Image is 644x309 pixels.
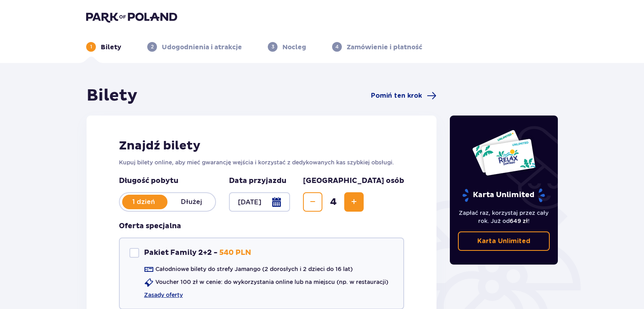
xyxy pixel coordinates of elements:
button: Decrease [303,192,322,212]
p: Całodniowe bilety do strefy Jamango (2 dorosłych i 2 dzieci do 16 lat) [155,265,353,273]
p: 1 [90,43,92,50]
p: Oferta specjalna [119,221,181,231]
h1: Bilety [87,86,138,106]
span: Pomiń ten krok [371,91,422,100]
p: 3 [271,43,274,50]
p: Karta Unlimited [477,237,530,246]
p: Kupuj bilety online, aby mieć gwarancję wejścia i korzystać z dedykowanych kas szybkiej obsługi. [119,158,404,166]
p: Data przyjazdu [229,176,286,186]
h2: Znajdź bilety [119,138,404,153]
p: Nocleg [282,43,306,52]
a: Pomiń ten krok [371,91,436,101]
p: 4 [335,43,339,50]
p: 540 PLN [219,248,251,258]
a: Zasady oferty [144,291,183,299]
span: 649 zł [510,218,528,224]
p: Dłużej [167,198,215,206]
p: 1 dzień [120,198,167,206]
span: 4 [324,196,343,208]
button: Increase [344,192,364,212]
a: Karta Unlimited [458,231,550,251]
p: Bilety [101,43,121,52]
p: Udogodnienia i atrakcje [162,43,242,52]
p: [GEOGRAPHIC_DATA] osób [303,176,404,186]
p: Pakiet Family 2+2 - [144,248,218,258]
p: 2 [151,43,154,50]
p: Karta Unlimited [462,188,546,202]
p: Zapłać raz, korzystaj przez cały rok. Już od ! [458,209,550,225]
p: Długość pobytu [119,176,216,186]
p: Voucher 100 zł w cenie: do wykorzystania online lub na miejscu (np. w restauracji) [155,278,388,286]
p: Zamówienie i płatność [347,43,422,52]
img: Park of Poland logo [86,11,177,23]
